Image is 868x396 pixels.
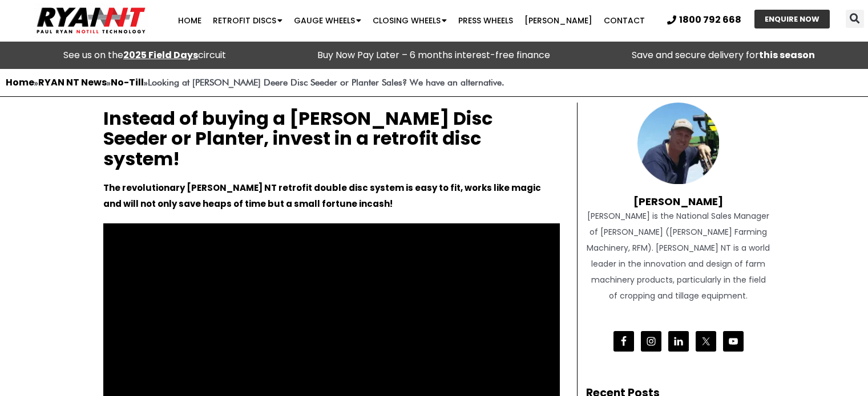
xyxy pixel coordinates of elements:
a: Closing Wheels [367,9,453,32]
a: Home [172,9,207,32]
strong: Looking at [PERSON_NAME] Deere Disc Seeder or Planter Sales? We have an alternative. [148,77,504,88]
a: 2025 Field Days [123,48,198,62]
a: Home [6,76,34,89]
span: ENQUIRE NOW [765,15,819,23]
a: Contact [598,9,651,32]
a: Retrofit Discs [207,9,288,32]
strong: this season [759,48,815,62]
h4: [PERSON_NAME] [586,184,771,208]
span: 1800 792 668 [679,15,741,25]
p: Save and secure delivery for [584,47,862,63]
a: 1800 792 668 [667,15,741,25]
img: Ryan NT logo [34,3,148,38]
a: RYAN NT News [38,76,107,89]
strong: The revolutionary [PERSON_NAME] NT retrofit double disc system is easy to fit, works like magic a... [103,182,541,210]
div: See us on the circuit [6,47,284,63]
a: [PERSON_NAME] [519,9,598,32]
nav: Menu [168,9,655,32]
div: Search [846,10,864,28]
h1: Instead of buying a [PERSON_NAME] Disc Seeder or Planter, invest in a retrofit disc system! [103,108,560,169]
a: No-Till [111,76,144,89]
a: Press Wheels [453,9,519,32]
div: [PERSON_NAME] is the National Sales Manager of [PERSON_NAME] ([PERSON_NAME] Farming Machinery, RF... [586,208,771,304]
a: Gauge Wheels [288,9,367,32]
strong: cash! [367,198,393,210]
p: Buy Now Pay Later – 6 months interest-free finance [295,47,573,63]
a: ENQUIRE NOW [754,10,830,28]
span: » » » [6,77,504,88]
